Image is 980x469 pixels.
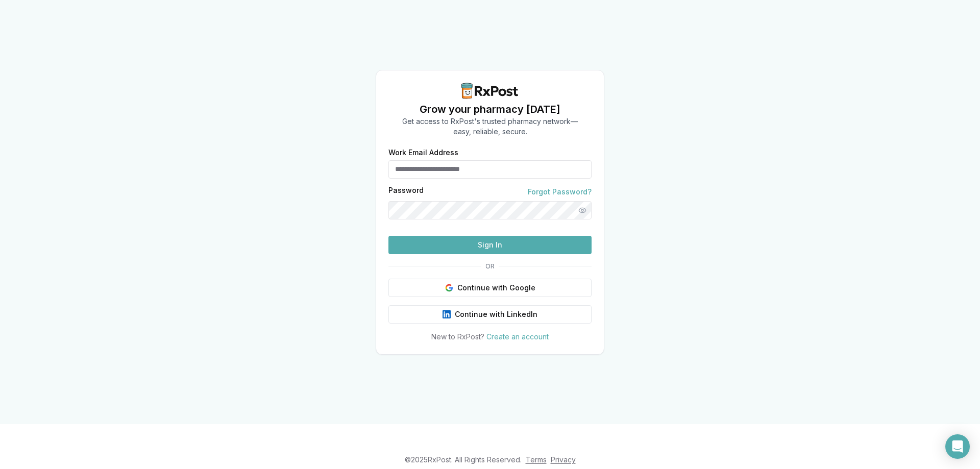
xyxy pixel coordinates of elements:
button: Continue with Google [388,279,592,297]
a: Create an account [486,332,549,341]
span: New to RxPost? [431,332,484,341]
button: Show password [573,201,592,219]
a: Privacy [551,455,576,464]
img: Google [445,284,453,292]
button: Sign In [388,236,592,254]
label: Work Email Address [388,149,592,156]
h1: Grow your pharmacy [DATE] [402,102,578,116]
a: Forgot Password? [528,187,592,197]
img: LinkedIn [443,310,451,318]
a: Terms [526,455,547,464]
img: RxPost Logo [457,83,523,99]
p: Get access to RxPost's trusted pharmacy network— easy, reliable, secure. [402,116,578,137]
div: Open Intercom Messenger [945,434,970,459]
button: Continue with LinkedIn [388,305,592,324]
span: OR [481,262,499,270]
label: Password [388,187,424,197]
